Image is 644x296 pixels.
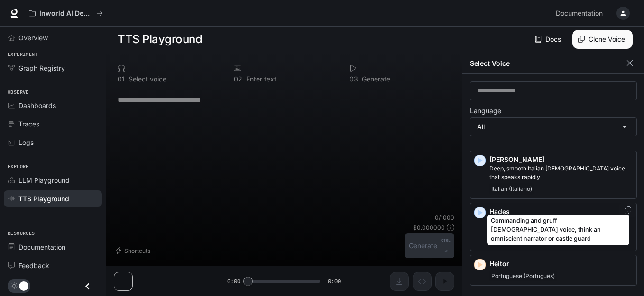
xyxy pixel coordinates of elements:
[489,183,534,195] span: Italian (Italiano)
[487,215,629,245] div: Commanding and gruff [DEMOGRAPHIC_DATA] voice, think an omniscient narrator or castle guard
[470,108,501,114] p: Language
[4,60,102,76] a: Graph Registry
[18,242,65,252] span: Documentation
[244,76,276,82] p: Enter text
[118,30,202,49] h1: TTS Playground
[4,97,102,114] a: Dashboards
[77,277,98,296] button: Close drawer
[18,33,48,43] span: Overview
[489,259,633,269] p: Heitor
[114,243,154,258] button: Shortcuts
[18,194,69,204] span: TTS Playground
[623,206,633,214] button: Copy Voice ID
[127,76,166,82] p: Select voice
[489,155,633,164] p: [PERSON_NAME]
[18,119,39,129] span: Traces
[18,260,49,270] span: Feedback
[234,76,244,82] p: 0 2 .
[4,239,102,255] a: Documentation
[25,4,107,23] button: All workspaces
[489,270,557,282] span: Portuguese (Português)
[19,280,28,291] span: Dark mode toggle
[18,175,70,185] span: LLM Playground
[572,30,633,49] button: Clone Voice
[489,207,633,216] p: Hades
[4,172,102,188] a: LLM Playground
[556,8,603,19] span: Documentation
[533,30,565,49] a: Docs
[18,63,65,73] span: Graph Registry
[350,76,360,82] p: 0 3 .
[4,257,102,274] a: Feedback
[360,76,390,82] p: Generate
[4,116,102,132] a: Traces
[18,137,34,147] span: Logs
[4,190,102,207] a: TTS Playground
[39,9,92,18] p: Inworld AI Demos
[4,134,102,151] a: Logs
[470,118,636,136] div: All
[489,164,633,181] p: Deep, smooth Italian male voice that speaks rapidly
[552,4,610,23] a: Documentation
[118,76,127,82] p: 0 1 .
[18,100,56,110] span: Dashboards
[4,29,102,46] a: Overview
